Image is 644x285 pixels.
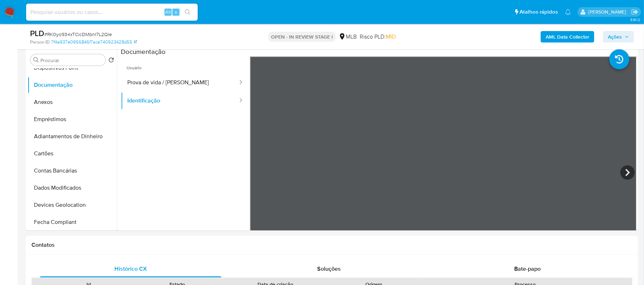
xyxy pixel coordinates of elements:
button: Anexos [28,94,117,111]
input: Procurar [40,57,103,64]
h1: Contatos [31,241,633,249]
input: Pesquise usuários ou casos... [26,7,198,17]
button: Cartões [28,145,117,162]
button: Retornar ao pedido padrão [108,57,114,65]
span: 3.161.2 [630,17,640,22]
a: Sair [631,8,639,16]
span: Bate-papo [514,265,541,273]
span: MID [386,32,396,41]
span: Soluções [317,265,341,273]
span: Ações [608,31,622,42]
span: # RK0yo934xTCicDMbnI7L2Qle [44,31,112,38]
a: 7f4a937e0956846f7ace740923428d55 [51,39,137,45]
span: Risco PLD: [360,33,396,41]
span: s [175,9,177,15]
span: Alt [165,9,171,15]
span: Atalhos rápidos [520,8,558,16]
button: search-icon [180,7,195,17]
button: Contas Bancárias [28,162,117,179]
button: Fecha Compliant [28,214,117,231]
button: AML Data Collector [541,31,594,42]
button: Dados Modificados [28,179,117,196]
button: Devices Geolocation [28,196,117,214]
button: Procurar [33,57,39,63]
button: Empréstimos [28,111,117,128]
b: Person ID [30,39,50,45]
b: AML Data Collector [546,31,589,42]
span: Histórico CX [114,265,147,273]
p: sara.carvalhaes@mercadopago.com.br [588,9,629,15]
button: Adiantamentos de Dinheiro [28,128,117,145]
button: Documentação [28,76,117,94]
div: MLB [339,33,357,41]
a: Notificações [565,9,571,15]
p: OPEN - IN REVIEW STAGE I [268,32,336,42]
button: Ações [603,31,634,42]
b: PLD [30,27,44,39]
